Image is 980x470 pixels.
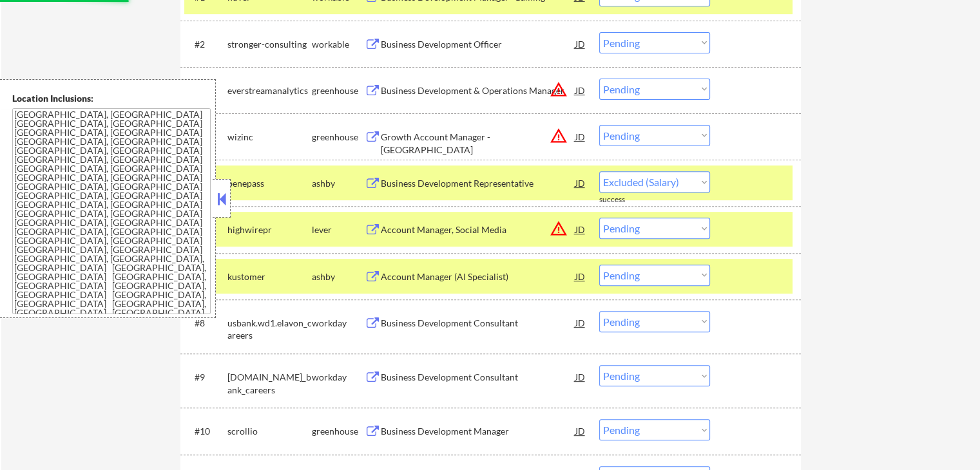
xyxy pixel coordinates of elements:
[312,38,365,51] div: workable
[227,371,312,396] div: [DOMAIN_NAME]_bank_careers
[195,317,217,330] div: #8
[312,270,365,283] div: ashby
[227,317,312,342] div: usbank.wd1.elavon_careers
[381,270,575,283] div: Account Manager (AI Specialist)
[381,38,575,51] div: Business Development Officer
[227,84,312,97] div: everstreamanalytics
[550,220,568,238] button: warning_amber
[12,92,211,105] div: Location Inclusions:
[381,371,575,384] div: Business Development Consultant
[599,194,651,205] div: success
[574,79,587,102] div: JD
[574,419,587,442] div: JD
[195,371,217,384] div: #9
[227,223,312,236] div: highwirepr
[574,32,587,55] div: JD
[574,311,587,334] div: JD
[227,425,312,438] div: scrollio
[550,127,568,145] button: warning_amber
[574,265,587,288] div: JD
[312,371,365,384] div: workday
[381,84,575,97] div: Business Development & Operations Manager
[574,218,587,241] div: JD
[550,80,568,99] button: warning_amber
[312,84,365,97] div: greenhouse
[381,131,575,156] div: Growth Account Manager - [GEOGRAPHIC_DATA]
[312,177,365,190] div: ashby
[227,270,312,283] div: kustomer
[227,177,312,190] div: benepass
[227,131,312,144] div: wizinc
[574,365,587,388] div: JD
[195,425,217,438] div: #10
[381,223,575,236] div: Account Manager, Social Media
[381,177,575,190] div: Business Development Representative
[312,425,365,438] div: greenhouse
[195,38,217,51] div: #2
[574,171,587,194] div: JD
[381,317,575,330] div: Business Development Consultant
[312,317,365,330] div: workday
[312,131,365,144] div: greenhouse
[227,38,312,51] div: stronger-consulting
[312,223,365,236] div: lever
[574,125,587,148] div: JD
[381,425,575,438] div: Business Development Manager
